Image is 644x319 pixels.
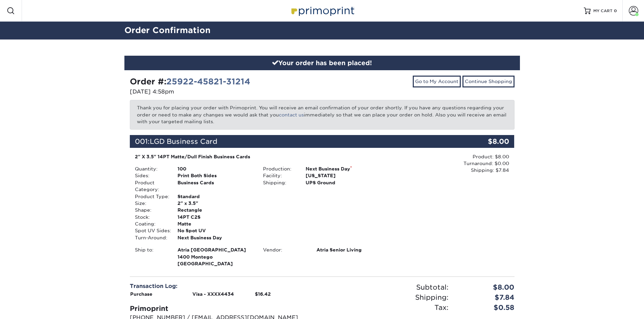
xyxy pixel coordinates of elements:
div: Business Cards [172,179,258,193]
a: contact us [279,112,304,117]
span: MY CART [593,8,613,14]
div: No Spot UV [172,227,258,234]
strong: Visa - XXXX4434 [192,291,234,297]
div: Atria Senior Living [311,246,386,253]
div: Ship to: [130,246,172,267]
span: 0 [614,8,617,13]
div: 001: [130,135,450,148]
strong: $16.42 [255,291,271,297]
div: Product Type: [130,193,172,200]
div: Stock: [130,214,172,220]
div: Next Business Day [172,234,258,241]
div: Coating: [130,220,172,227]
div: Size: [130,200,172,207]
strong: [GEOGRAPHIC_DATA] [177,246,253,266]
h2: Order Confirmation [119,24,525,37]
div: UPS Ground [301,179,386,186]
div: Rectangle [172,207,258,213]
div: Shipping: [322,292,454,302]
div: Facility: [258,172,301,179]
div: Next Business Day [301,165,386,172]
span: 1400 Montego [177,254,253,260]
div: Product: $8.00 Turnaround: $0.00 Shipping: $7.84 [386,153,509,174]
div: Shape: [130,207,172,213]
span: Atria [GEOGRAPHIC_DATA] [177,246,253,253]
div: 14PT C2S [172,214,258,220]
div: 2" X 3.5" 14PT Matte/Dull Finish Business Cards [135,153,381,160]
div: Turn-Around: [130,234,172,241]
a: Continue Shopping [462,76,515,87]
div: 100 [172,165,258,172]
div: $8.00 [454,282,520,292]
div: Vendor: [258,246,311,253]
div: Product Category: [130,179,172,193]
span: LGD Business Card [150,137,217,145]
p: [DATE] 4:58pm [130,88,317,96]
strong: Order #: [130,77,250,86]
div: [US_STATE] [301,172,386,179]
div: $7.84 [454,292,520,302]
p: Thank you for placing your order with Primoprint. You will receive an email confirmation of your ... [130,100,515,129]
a: 25922-45821-31214 [166,77,250,86]
a: Go to My Account [413,76,461,87]
strong: Purchase [130,291,152,297]
div: Production: [258,165,301,172]
div: Tax: [322,302,454,313]
img: Primoprint [288,3,356,18]
div: Transaction Log: [130,282,317,290]
div: $8.00 [450,135,515,148]
div: Shipping: [258,179,301,186]
div: Primoprint [130,303,317,314]
div: $0.58 [454,302,520,313]
div: Subtotal: [322,282,454,292]
div: Your order has been placed! [124,56,520,71]
div: 2" x 3.5" [172,200,258,207]
div: Standard [172,193,258,200]
div: Print Both Sides [172,172,258,179]
div: Sides: [130,172,172,179]
div: Matte [172,220,258,227]
div: Spot UV Sides: [130,227,172,234]
div: Quantity: [130,165,172,172]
